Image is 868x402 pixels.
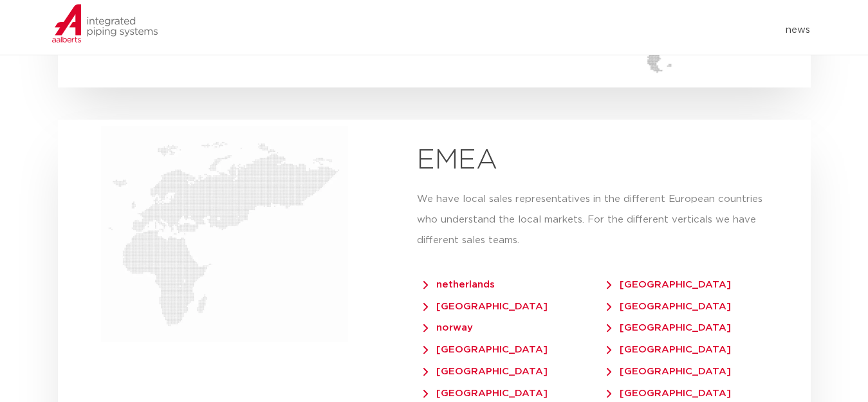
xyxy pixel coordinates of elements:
[786,20,810,41] a: news
[423,382,567,398] a: [GEOGRAPHIC_DATA]
[423,302,548,311] span: [GEOGRAPHIC_DATA]
[607,382,750,398] a: [GEOGRAPHIC_DATA]
[423,280,495,289] span: netherlands
[423,367,548,376] span: [GEOGRAPHIC_DATA]
[226,20,811,41] nav: Menu
[417,189,785,251] p: We have local sales representatives in the different European countries who understand the local ...
[607,323,731,333] span: [GEOGRAPHIC_DATA]
[423,323,473,333] span: norway
[607,338,750,354] a: [GEOGRAPHIC_DATA]
[423,345,548,354] span: [GEOGRAPHIC_DATA]
[423,295,567,311] a: [GEOGRAPHIC_DATA]
[607,295,750,311] a: [GEOGRAPHIC_DATA]
[607,345,731,354] span: [GEOGRAPHIC_DATA]
[417,145,785,176] h2: EMEA
[607,360,750,376] a: [GEOGRAPHIC_DATA]
[607,280,731,289] span: [GEOGRAPHIC_DATA]
[423,338,567,354] a: [GEOGRAPHIC_DATA]
[607,388,731,398] span: [GEOGRAPHIC_DATA]
[607,302,731,311] span: [GEOGRAPHIC_DATA]
[423,388,548,398] span: [GEOGRAPHIC_DATA]
[607,316,750,333] a: [GEOGRAPHIC_DATA]
[423,273,514,289] a: netherlands
[423,360,567,376] a: [GEOGRAPHIC_DATA]
[607,273,750,289] a: [GEOGRAPHIC_DATA]
[423,316,492,333] a: norway
[607,367,731,376] span: [GEOGRAPHIC_DATA]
